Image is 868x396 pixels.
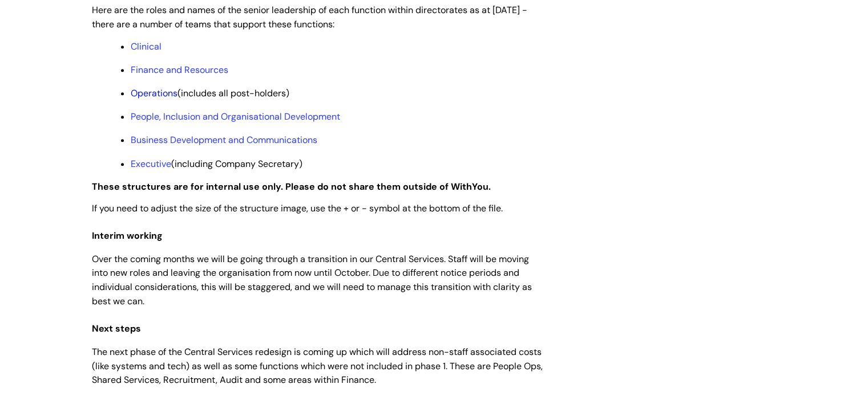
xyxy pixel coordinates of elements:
span: (including Company Secretary) [131,158,302,170]
a: People, Inclusion and Organisational Development [131,111,340,123]
a: Clinical [131,40,162,52]
a: Finance and Resources [131,64,228,76]
span: If you need to adjust the size of the structure image, use the + or - symbol at the bottom of the... [92,202,503,214]
span: Next steps [92,322,141,334]
span: (includes all post-holders) [131,87,289,99]
span: Here are the roles and names of the senior leadership of each function within directorates as at ... [92,4,527,30]
a: Business Development and Communications [131,134,317,146]
span: Over the coming months we will be going through a transition in our Central Services. Staff will ... [92,253,532,307]
span: Interim working [92,230,163,242]
a: Executive [131,158,171,170]
strong: These structures are for internal use only. Please do not share them outside of WithYou. [92,181,491,193]
span: The next phase of the Central Services redesign is coming up which will address non-staff associa... [92,346,543,386]
a: Operations [131,87,177,99]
